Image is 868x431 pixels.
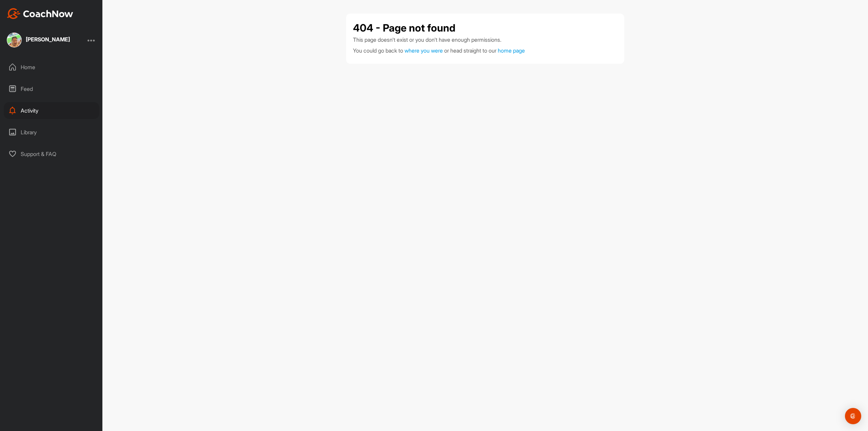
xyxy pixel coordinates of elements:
[4,80,99,97] div: Feed
[4,145,99,162] div: Support & FAQ
[353,36,617,44] p: This page doesn't exist or you don't have enough permissions.
[26,37,70,42] div: [PERSON_NAME]
[7,33,22,47] img: square_3766b39b3d27668ecd2ef4d76ddab171.jpg
[498,47,525,54] a: home page
[353,20,455,36] h1: 404 - Page not found
[4,124,99,141] div: Library
[845,408,861,424] div: Open Intercom Messenger
[7,8,73,19] img: CoachNow
[4,59,99,76] div: Home
[4,102,99,119] div: Activity
[353,46,617,55] p: You could go back to or head straight to our
[405,47,443,54] span: where you were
